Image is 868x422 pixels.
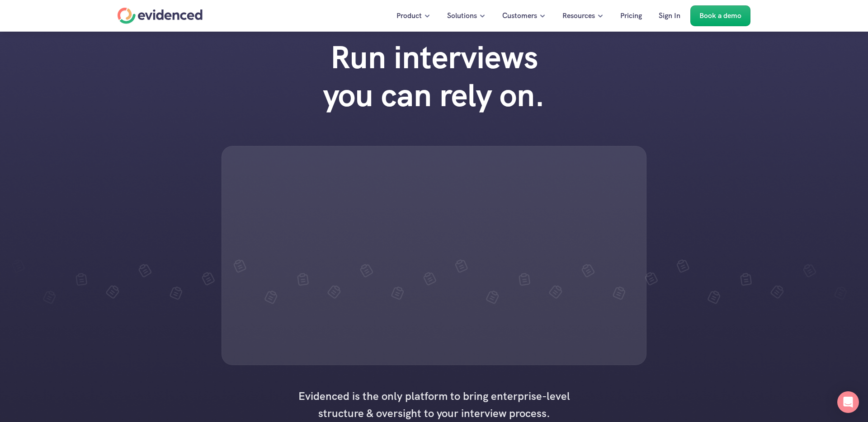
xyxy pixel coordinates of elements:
p: Resources [562,10,595,22]
h1: Run interviews you can rely on. [305,38,563,114]
p: Book a demo [699,10,741,22]
p: Customers [502,10,537,22]
p: Sign In [659,10,680,22]
a: Book a demo [690,5,750,26]
p: Product [396,10,422,22]
a: Pricing [613,5,649,26]
a: Home [118,8,203,24]
div: Open Intercom Messenger [837,391,859,413]
p: Solutions [447,10,477,22]
a: Sign In [652,5,687,26]
p: Pricing [620,10,642,22]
